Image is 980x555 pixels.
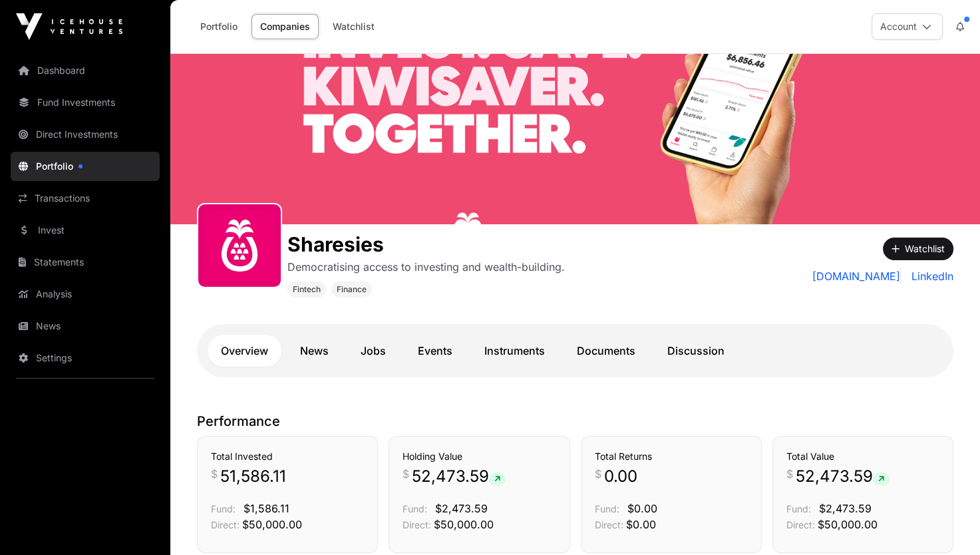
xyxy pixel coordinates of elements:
p: Democratising access to investing and wealth-building. [287,259,565,275]
span: Direct: [211,519,240,530]
span: $2,473.59 [819,502,872,515]
span: $0.00 [627,502,657,515]
a: Transactions [11,184,160,213]
a: Overview [208,335,281,367]
button: Watchlist [883,238,953,260]
span: $ [786,466,793,482]
a: Instruments [471,335,558,367]
span: Direct: [786,519,815,530]
span: Fund: [211,503,236,514]
span: $ [211,466,218,482]
span: Direct: [403,519,431,530]
a: [DOMAIN_NAME] [812,268,901,284]
span: $ [595,466,601,482]
a: Portfolio [192,14,246,39]
a: Discussion [654,335,738,367]
span: $50,000.00 [818,518,878,531]
a: Analysis [11,279,160,309]
span: Fund: [786,503,811,514]
a: Companies [251,14,319,39]
a: News [11,311,160,341]
span: 52,473.59 [796,466,890,487]
a: Direct Investments [11,120,160,149]
span: $50,000.00 [434,518,494,531]
span: 0.00 [604,466,637,487]
a: Jobs [347,335,399,367]
h3: Total Invested [211,450,364,463]
a: News [287,335,342,367]
img: Sharesies [170,54,980,224]
h3: Total Value [786,450,939,463]
a: Invest [11,216,160,245]
span: 51,586.11 [220,466,286,487]
h3: Total Returns [595,450,748,463]
span: Direct: [595,519,623,530]
a: Events [405,335,466,367]
h1: Sharesies [287,232,565,256]
span: $0.00 [626,518,656,531]
span: 52,473.59 [412,466,506,487]
img: Icehouse Ventures Logo [16,13,122,40]
span: Fintech [293,284,321,295]
a: Portfolio [11,152,160,181]
button: Account [872,13,943,40]
span: Finance [337,284,367,295]
span: $2,473.59 [435,502,488,515]
a: LinkedIn [906,268,953,284]
span: $ [403,466,409,482]
a: Dashboard [11,56,160,85]
a: Documents [564,335,649,367]
span: $1,586.11 [244,502,289,515]
iframe: Chat Widget [913,491,980,555]
img: sharesies_logo.jpeg [204,210,275,281]
p: Performance [197,412,953,431]
span: Fund: [403,503,427,514]
span: $50,000.00 [242,518,302,531]
a: Statements [11,248,160,277]
span: Fund: [595,503,619,514]
a: Settings [11,343,160,373]
h3: Holding Value [403,450,556,463]
nav: Tabs [208,335,943,367]
a: Fund Investments [11,88,160,117]
a: Watchlist [324,14,383,39]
